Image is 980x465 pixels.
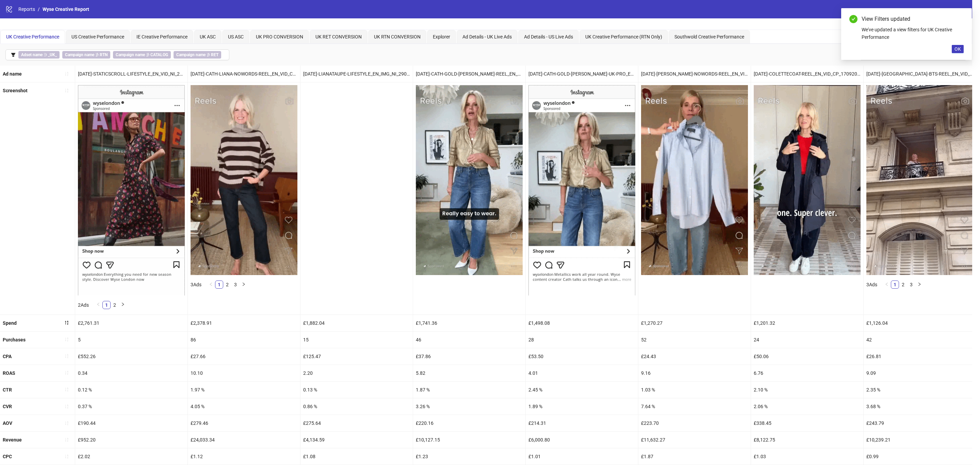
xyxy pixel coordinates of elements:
div: View Filters updated [862,15,964,23]
a: Close [956,15,964,22]
span: check-circle [849,15,857,23]
div: We've updated a view filters for UK Creative Performance [862,26,964,41]
button: OK [952,45,964,53]
span: OK [954,46,961,52]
